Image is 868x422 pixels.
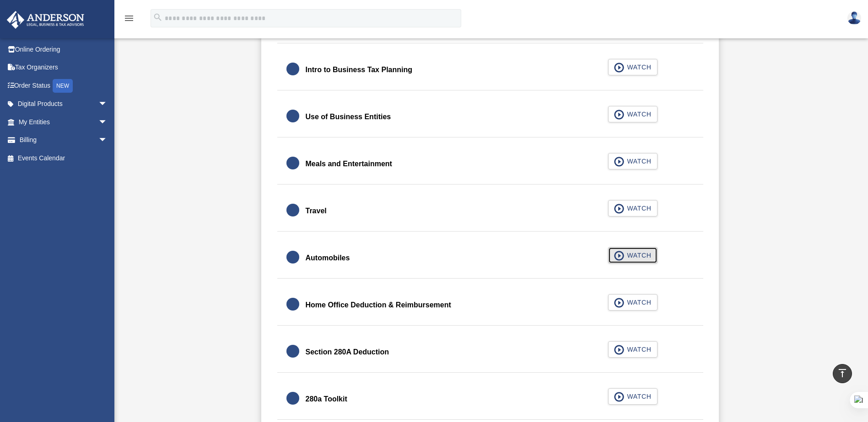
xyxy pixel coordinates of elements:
span: WATCH [624,204,651,213]
span: WATCH [624,251,651,260]
button: WATCH [608,341,658,358]
div: 280a Toolkit [306,393,347,406]
div: Travel [306,205,327,217]
a: Use of Business Entities WATCH [286,106,694,128]
div: Intro to Business Tax Planning [306,63,413,76]
a: vertical_align_top [833,364,852,383]
a: menu [124,16,135,24]
button: WATCH [608,153,658,169]
a: Meals and Entertainment WATCH [286,153,694,175]
a: Digital Productsarrow_drop_down [6,95,121,113]
div: Meals and Entertainment [306,158,392,170]
a: Automobiles WATCH [286,247,694,269]
span: WATCH [624,157,651,166]
a: My Entitiesarrow_drop_down [6,113,121,131]
a: Tax Organizers [6,58,121,77]
button: WATCH [608,294,658,311]
a: Billingarrow_drop_down [6,131,121,149]
span: arrow_drop_down [98,95,117,114]
div: Home Office Deduction & Reimbursement [306,299,451,311]
i: search [153,12,163,22]
img: Anderson Advisors Platinum Portal [4,11,87,29]
button: WATCH [608,106,658,122]
a: Order StatusNEW [6,76,121,95]
span: WATCH [624,392,651,401]
button: WATCH [608,200,658,216]
span: WATCH [624,345,651,354]
span: WATCH [624,63,651,72]
button: WATCH [608,59,658,75]
a: Section 280A Deduction WATCH [286,341,694,363]
i: vertical_align_top [837,368,848,379]
span: WATCH [624,110,651,119]
div: Use of Business Entities [306,111,391,123]
a: Online Ordering [6,40,121,58]
a: Travel WATCH [286,200,694,222]
a: 280a Toolkit WATCH [286,388,694,410]
div: Automobiles [306,252,350,264]
a: Events Calendar [6,149,121,167]
button: WATCH [608,247,658,264]
i: menu [124,13,135,24]
span: WATCH [624,298,651,307]
span: arrow_drop_down [98,131,117,150]
button: WATCH [608,388,658,405]
div: Section 280A Deduction [306,346,389,359]
a: Intro to Business Tax Planning WATCH [286,59,694,81]
a: Home Office Deduction & Reimbursement WATCH [286,294,694,316]
span: arrow_drop_down [98,113,117,132]
img: User Pic [847,11,861,25]
div: NEW [53,79,73,93]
